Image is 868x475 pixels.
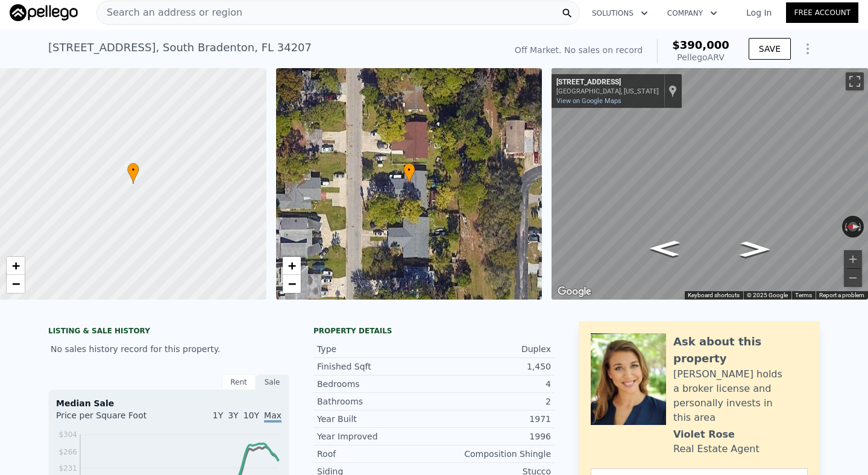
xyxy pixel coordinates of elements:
img: Google [555,284,594,300]
span: • [127,165,139,175]
div: Type [317,343,434,355]
div: Median Sale [56,397,281,409]
a: Open this area in Google Maps (opens a new window) [555,284,594,300]
div: Map [552,68,868,300]
button: Rotate counterclockwise [842,216,849,237]
span: 1Y [213,411,223,420]
button: Reset the view [842,222,864,231]
button: SAVE [749,38,791,60]
div: Bathrooms [317,395,434,407]
path: Go North, 18th St W [637,237,693,260]
button: Solutions [582,2,658,24]
div: • [127,163,139,184]
span: 10Y [244,411,259,420]
div: LISTING & SALE HISTORY [48,326,289,338]
div: Real Estate Agent [673,442,759,456]
div: Bedrooms [317,378,434,390]
div: Property details [313,326,555,336]
div: Price per Square Foot [56,409,169,429]
a: Zoom out [283,275,301,293]
div: Street View [552,68,868,300]
a: Report a problem [819,292,864,298]
div: 1971 [434,413,551,425]
span: − [288,276,295,291]
div: Roof [317,448,434,460]
div: No sales history record for this property. [48,338,289,360]
div: 2 [434,395,551,407]
div: Ask about this property [673,333,808,367]
div: [STREET_ADDRESS] , South Bradenton , FL 34207 [48,39,312,56]
span: 3Y [228,411,238,420]
div: Duplex [434,343,551,355]
span: Search an address or region [97,5,242,20]
img: Pellego [10,4,78,21]
span: Max [264,411,281,423]
button: Rotate clockwise [858,216,864,237]
button: Company [658,2,727,24]
span: − [12,276,20,291]
div: Year Built [317,413,434,425]
a: Zoom out [7,275,25,293]
div: 4 [434,378,551,390]
div: Finished Sqft [317,360,434,373]
div: Violet Rose [673,427,735,442]
a: Zoom in [283,257,301,275]
div: • [403,163,415,184]
div: 1996 [434,430,551,442]
span: + [12,258,20,273]
tspan: $266 [58,448,77,456]
button: Zoom out [844,269,862,287]
button: Show Options [796,37,820,61]
a: Show location on map [668,84,677,98]
span: © 2025 Google [747,292,788,298]
div: [PERSON_NAME] holds a broker license and personally invests in this area [673,367,808,425]
div: Sale [256,374,289,390]
button: Keyboard shortcuts [688,291,740,300]
a: Free Account [786,2,858,23]
span: $390,000 [672,39,729,51]
path: Go South, 18th St W [727,237,783,261]
div: Composition Shingle [434,448,551,460]
div: [STREET_ADDRESS] [556,78,659,87]
a: Zoom in [7,257,25,275]
a: View on Google Maps [556,97,621,105]
div: 1,450 [434,360,551,373]
tspan: $304 [58,430,77,439]
button: Zoom in [844,250,862,268]
div: Rent [222,374,256,390]
div: Pellego ARV [672,51,729,63]
span: • [403,165,415,175]
a: Terms (opens in new tab) [795,292,812,298]
div: [GEOGRAPHIC_DATA], [US_STATE] [556,87,659,95]
tspan: $231 [58,464,77,473]
span: + [288,258,295,273]
button: Toggle fullscreen view [846,72,864,90]
div: Year Improved [317,430,434,442]
div: Off Market. No sales on record [515,44,643,56]
a: Log In [732,7,786,19]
